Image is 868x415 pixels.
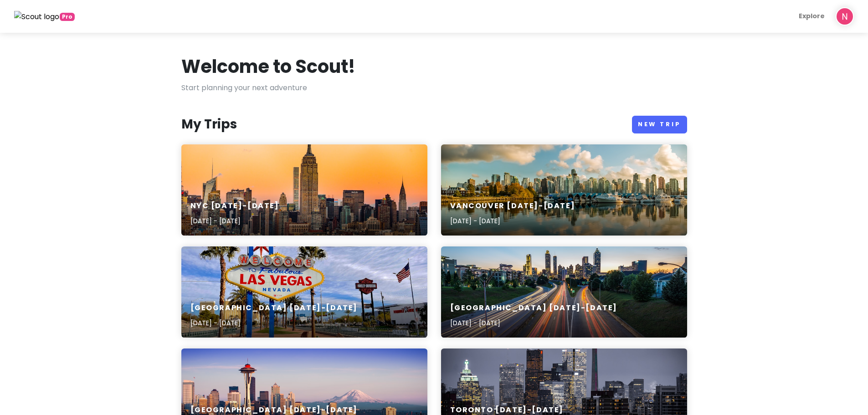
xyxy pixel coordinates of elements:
h6: Toronto [DATE]-[DATE] [450,405,564,415]
h6: [GEOGRAPHIC_DATA] [DATE]-[DATE] [190,405,358,415]
span: greetings, globetrotter [60,13,75,21]
img: User profile [836,7,854,26]
a: timelapse photo of highway during golden hour[GEOGRAPHIC_DATA] [DATE]-[DATE][DATE] - [DATE] [441,246,687,338]
p: [DATE] - [DATE] [190,216,279,226]
h6: [GEOGRAPHIC_DATA] [DATE]-[DATE] [190,303,358,313]
a: Pro [14,10,75,22]
h6: Vancouver [DATE]-[DATE] [450,201,575,211]
h1: Welcome to Scout! [181,55,355,78]
h6: NYC [DATE]-[DATE] [190,201,279,211]
a: Explore [795,7,828,25]
a: landscape photo of New York Empire State BuildingNYC [DATE]-[DATE][DATE] - [DATE] [181,144,427,236]
a: welcome to fabulous las vegas nevada signage[GEOGRAPHIC_DATA] [DATE]-[DATE][DATE] - [DATE] [181,246,427,338]
p: [DATE] - [DATE] [450,318,618,328]
p: [DATE] - [DATE] [190,318,358,328]
p: [DATE] - [DATE] [450,216,575,226]
a: buildings and body of waterVancouver [DATE]-[DATE][DATE] - [DATE] [441,144,687,236]
img: Scout logo [14,11,60,23]
p: Start planning your next adventure [181,82,687,94]
h3: My Trips [181,116,237,133]
h6: [GEOGRAPHIC_DATA] [DATE]-[DATE] [450,303,618,313]
a: New Trip [632,116,687,133]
